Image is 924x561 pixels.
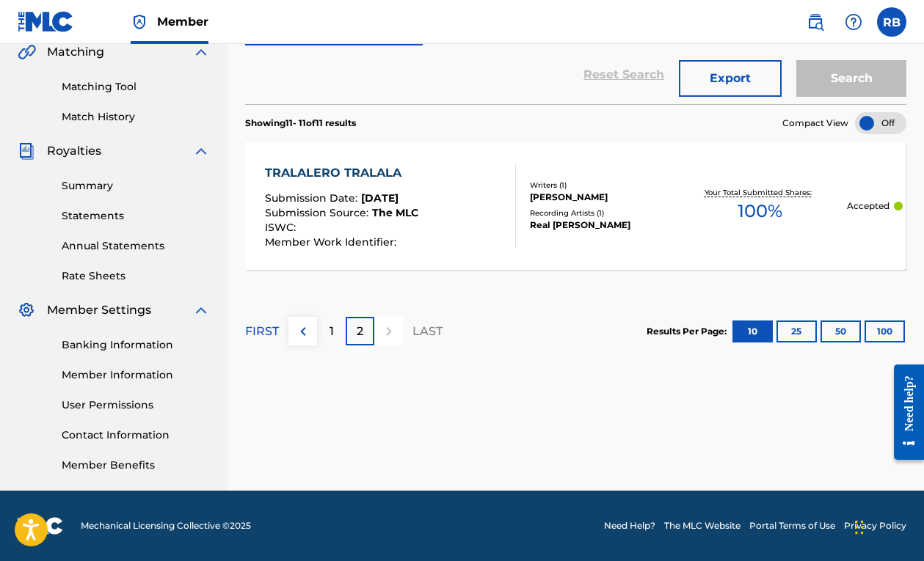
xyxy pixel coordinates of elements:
[412,323,443,340] p: LAST
[776,320,817,342] button: 25
[62,268,210,284] a: Rate Sheets
[62,109,210,125] a: Match History
[855,505,864,549] div: Trageți
[47,43,104,61] span: Matching
[530,219,673,232] div: Real [PERSON_NAME]
[62,238,210,254] a: Annual Statements
[851,491,924,561] iframe: Chat Widget
[782,117,848,130] span: Compact View
[821,320,861,342] button: 50
[157,13,208,30] span: Member
[62,367,210,383] a: Member Information
[62,79,210,95] a: Matching Tool
[192,301,210,319] img: expand
[18,142,35,160] img: Royalties
[530,191,673,204] div: [PERSON_NAME]
[62,178,210,194] a: Summary
[18,11,74,32] img: MLC Logo
[192,142,210,160] img: expand
[705,187,815,198] p: Your Total Submitted Shares:
[131,13,148,31] img: Top Rightsholder
[330,323,334,340] p: 1
[807,13,824,31] img: search
[801,7,830,37] a: Public Search
[664,519,741,532] a: The MLC Website
[18,301,35,319] img: Member Settings
[81,519,251,532] span: Mechanical Licensing Collective © 2025
[265,206,372,219] span: Submission Source :
[732,320,773,342] button: 10
[62,428,210,443] a: Contact Information
[844,519,906,532] a: Privacy Policy
[361,191,399,205] span: [DATE]
[47,142,101,160] span: Royalties
[749,519,835,532] a: Portal Terms of Use
[530,208,673,219] div: Recording Artists ( 1 )
[877,7,906,37] div: User Menu
[265,221,299,234] span: ISWC :
[679,60,782,97] button: Export
[294,323,312,340] img: left
[245,323,279,340] p: FIRST
[865,320,905,342] button: 100
[18,43,36,61] img: Matching
[245,142,906,270] a: TRALALERO TRALALASubmission Date:[DATE]Submission Source:The MLCISWC:Member Work Identifier:Write...
[738,198,782,224] span: 100 %
[847,199,890,213] p: Accepted
[47,301,151,319] span: Member Settings
[192,43,210,61] img: expand
[62,397,210,413] a: User Permissions
[530,180,673,191] div: Writers ( 1 )
[265,191,361,205] span: Submission Date :
[265,164,418,182] div: TRALALERO TRALALA
[839,7,868,37] div: Help
[372,206,418,219] span: The MLC
[265,235,400,249] span: Member Work Identifier :
[18,517,63,535] img: logo
[62,208,210,224] a: Statements
[62,337,210,353] a: Banking Information
[357,323,363,340] p: 2
[604,519,655,532] a: Need Help?
[851,491,924,561] div: Widget chat
[647,325,730,338] p: Results Per Page:
[845,13,862,31] img: help
[245,117,356,130] p: Showing 11 - 11 of 11 results
[883,352,924,473] iframe: Resource Center
[62,458,210,473] a: Member Benefits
